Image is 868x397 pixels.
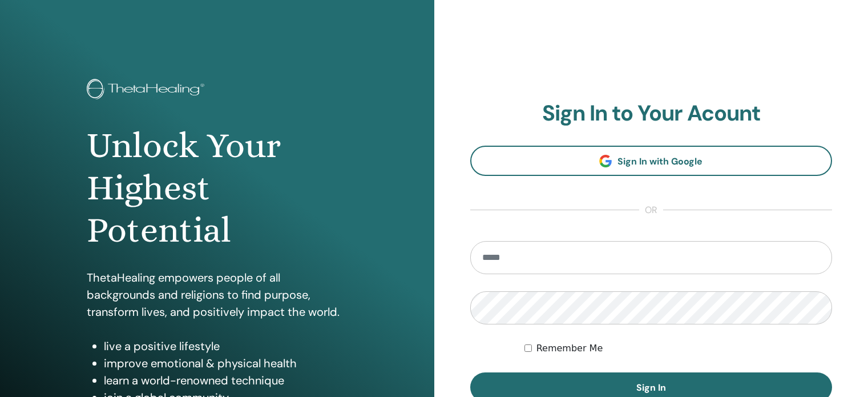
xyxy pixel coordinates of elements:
[104,355,348,372] li: improve emotional & physical health
[104,372,348,389] li: learn a world-renowned technique
[617,155,703,167] span: Sign In with Google
[470,146,833,176] a: Sign In with Google
[636,382,666,394] span: Sign In
[470,101,833,127] h2: Sign In to Your Acount
[87,125,348,252] h1: Unlock Your Highest Potential
[104,338,348,355] li: live a positive lifestyle
[87,269,348,320] p: ThetaHealing empowers people of all backgrounds and religions to find purpose, transform lives, a...
[536,342,603,355] label: Remember Me
[524,342,832,355] div: Keep me authenticated indefinitely or until I manually logout
[639,203,663,217] span: or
